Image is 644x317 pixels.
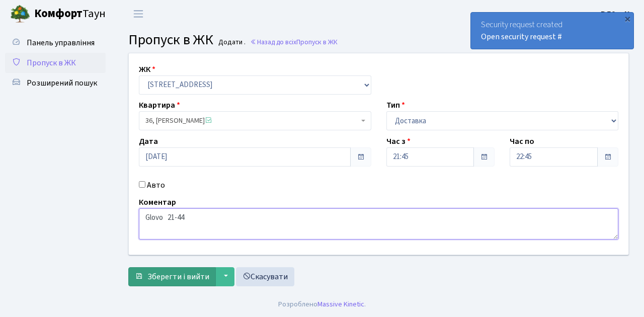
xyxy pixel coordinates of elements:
[296,37,338,47] span: Пропуск в ЖК
[145,116,359,126] span: 36, Полозун Галина Іванівна <span class='la la-check-square text-success'></span>
[34,6,106,23] span: Таун
[236,267,294,286] a: Скасувати
[481,31,562,42] a: Open security request #
[126,6,151,22] button: Переключити навігацію
[278,299,366,310] div: Розроблено .
[601,8,632,20] a: ВЛ2 -. К.
[10,4,30,24] img: logo.png
[139,99,180,111] label: Квартира
[5,33,106,53] a: Панель управління
[216,38,246,47] small: Додати .
[128,30,213,50] span: Пропуск в ЖК
[147,179,165,191] label: Авто
[34,6,83,22] b: Комфорт
[471,13,633,49] div: Security request created
[27,57,76,68] span: Пропуск в ЖК
[386,99,405,111] label: Тип
[622,14,632,24] div: ×
[317,299,364,309] a: Massive Kinetic
[5,53,106,73] a: Пропуск в ЖК
[139,135,158,147] label: Дата
[128,267,216,286] button: Зберегти і вийти
[5,73,106,93] a: Розширений пошук
[147,271,209,282] span: Зберегти і вийти
[27,37,95,48] span: Панель управління
[139,196,176,208] label: Коментар
[139,63,155,75] label: ЖК
[139,111,371,130] span: 36, Полозун Галина Іванівна <span class='la la-check-square text-success'></span>
[601,9,632,20] b: ВЛ2 -. К.
[510,135,534,147] label: Час по
[250,37,338,47] a: Назад до всіхПропуск в ЖК
[386,135,411,147] label: Час з
[27,77,97,89] span: Розширений пошук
